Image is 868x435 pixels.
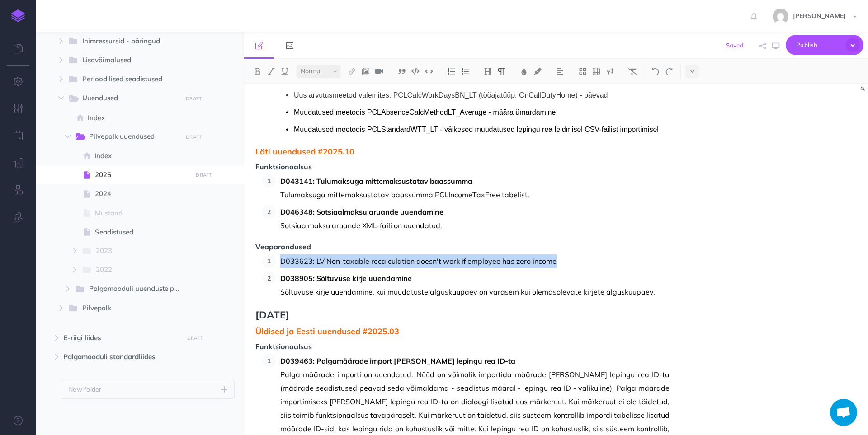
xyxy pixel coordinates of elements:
img: Unordered list button [461,68,469,75]
strong: D046348: Sotsiaalmaksu aruande uuendamine [280,207,443,216]
button: DRAFT [193,170,215,180]
img: Add image button [362,68,370,75]
img: Clear styles button [628,68,637,75]
span: Perioodilised seadistused [82,74,176,85]
img: Link button [348,68,356,75]
span: Uus arvutusmeetod valemites: PCLCalcWorkDaysBN_LT (tööajatüüp: OnCallDutyHome) - päevad [294,91,608,99]
img: Alignment dropdown menu button [556,68,564,75]
span: 2025 [95,169,189,180]
span: Tulumaksuga mittemaksustatav baassumma PCLIncomeTaxFree tabelist. [280,190,529,199]
strong: D038905: Sõltuvuse kirje uuendamine [280,274,412,283]
img: 04dfba1875f11d852eb94da576efee55.jpg [773,9,788,24]
img: Underline button [281,68,289,75]
span: Palgamooduli standardliides [63,351,178,362]
span: Veaparandused [255,243,670,251]
span: Publish [796,38,841,52]
span: Index [94,150,189,161]
small: DRAFT [196,172,212,178]
img: Inline code button [425,68,433,75]
span: Pilvepalk [82,303,176,314]
span: Mustand [95,208,189,219]
small: DRAFT [186,96,202,102]
span: Uuendused [82,93,176,104]
img: Create table button [592,68,600,75]
span: 2024 [95,188,189,199]
button: DRAFT [183,132,205,142]
span: 2022 [96,264,176,276]
span: Läti uuendused #2025.10 [255,147,670,156]
span: Seadistused [95,227,189,238]
img: Paragraph button [497,68,505,75]
span: [PERSON_NAME] [788,12,850,20]
span: Muudatused meetodis PCLStandardWTT_LT - väikesed muudatused lepingu rea leidmisel CSV-failist imp... [294,126,659,133]
img: Text background color button [533,68,542,75]
p: New folder [68,384,102,394]
p: D033623: LV Non-taxable recalculation doesn't work if employee has zero income [280,254,670,268]
button: New folder [61,380,235,399]
span: Saved! [726,42,745,49]
small: DRAFT [186,134,202,140]
span: [DATE] [255,309,670,320]
img: Redo [665,68,673,75]
span: Funktsionaalsus [255,163,670,171]
button: DRAFT [184,333,206,343]
span: Funktsionaalsus [255,343,670,351]
strong: D043141: Tulumaksuga mittemaksustatav baassumma [280,177,472,186]
img: logo-mark.svg [11,9,25,22]
span: Palgamooduli uuenduste paketid [89,283,190,295]
img: Callout dropdown menu button [606,68,614,75]
span: Sõltuvuse kirje uuendamine, kui muudatuste alguskuupäev on varasem kui olemasolevate kirjete algu... [280,287,655,296]
button: DRAFT [183,94,205,104]
small: DRAFT [187,335,203,341]
span: E-riigi liides [63,332,178,343]
img: Text color button [520,68,528,75]
span: 2023 [96,245,176,257]
img: Code block button [411,68,420,75]
span: Sotsiaalmaksu aruande XML-faili on uuendatud. [280,221,442,230]
img: Italic button [267,68,275,75]
img: Blockquote button [398,68,406,75]
strong: D039463: Palgamäärade import [PERSON_NAME] lepingu rea ID-ta [280,356,515,365]
span: Pilvepalk uuendused [89,131,176,143]
button: Publish [786,35,863,55]
img: Undo [651,68,660,75]
img: Add video button [375,68,383,75]
span: Üldised ja Eesti uuendused #2025.03 [255,327,670,336]
span: Inimressursid - päringud [82,36,176,47]
span: Lisavõimalused [82,55,176,66]
span: Index [88,112,189,123]
span: Muudatused meetodis PCLAbsenceCalcMethodLT_Average - määra ümardamine [294,108,556,116]
img: Bold button [254,68,262,75]
img: Headings dropdown button [484,68,492,75]
img: Ordered list button [448,68,456,75]
div: Avatud vestlus [830,399,857,426]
